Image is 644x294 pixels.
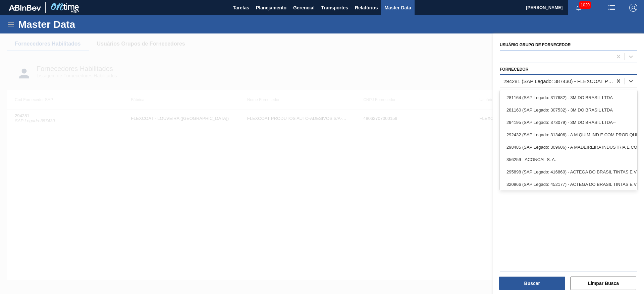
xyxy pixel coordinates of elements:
[233,4,249,12] span: Tarefas
[384,4,411,12] span: Master Data
[568,3,589,12] button: Notificações
[500,153,637,166] div: 356259 - ACONCAL S. A.
[293,4,315,12] span: Gerencial
[499,277,565,290] button: Buscar
[9,5,41,11] img: TNhmsLtSVTkK8tSr43FrP2fwEKptu5GPRR3wAAAABJRU5ErkJggg==
[500,141,637,153] div: 298485 (SAP Legado: 309606) - A MADEIREIRA INDUSTRIA E COMERCIO
[500,178,637,191] div: 320966 (SAP Legado: 452177) - ACTEGA DO BRASIL TINTAS E VERNIZES-LTDA.-
[321,4,348,12] span: Transportes
[500,91,637,104] div: 281164 (SAP Legado: 317682) - 3M DO BRASIL LTDA
[500,116,637,129] div: 294195 (SAP Legado: 373079) - 3M DO BRASIL LTDA--
[579,1,591,9] span: 1020
[503,78,613,84] div: 294281 (SAP Legado: 387430) - FLEXCOAT PRODUTOS AUTO-ADESIVOS S/A-ADESIVOS SA-
[500,67,528,72] label: Fornecedor
[355,4,378,12] span: Relatórios
[571,277,637,290] button: Limpar Busca
[500,166,637,178] div: 295898 (SAP Legado: 416860) - ACTEGA DO BRASIL TINTAS E VERNIZES
[500,104,637,116] div: 281160 (SAP Legado: 307532) - 3M DO BRASIL LTDA
[18,20,137,28] h1: Master Data
[256,4,286,12] span: Planejamento
[500,43,571,47] label: Usuário Grupo de Fornecedor
[629,4,637,12] img: Logout
[608,4,616,12] img: userActions
[500,129,637,141] div: 292432 (SAP Legado: 313406) - A M QUIM IND E COM PROD QUIM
